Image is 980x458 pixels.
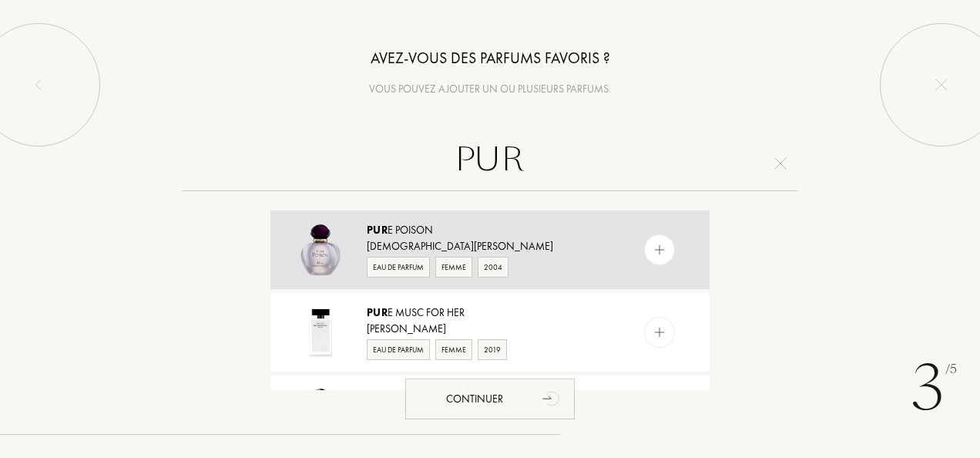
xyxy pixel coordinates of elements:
span: Pur [367,388,388,402]
img: add_pf.svg [653,243,667,258]
img: add_pf.svg [653,325,667,340]
div: Femme [435,339,472,360]
img: left_onboard.svg [32,79,45,91]
div: [DEMOGRAPHIC_DATA][PERSON_NAME] [367,238,612,254]
span: /5 [945,361,957,379]
div: Eau de Parfum [367,339,430,360]
img: quit_onboard.svg [935,79,948,91]
span: Pur [367,223,388,237]
div: [PERSON_NAME] [367,321,612,337]
img: Pure Musc For Her [294,305,347,359]
div: 2004 [478,257,508,278]
div: Femme [435,257,472,278]
div: Continuer [405,379,575,419]
img: cross.svg [774,157,787,170]
img: Pure XS For Her [294,388,347,442]
div: 3 [911,342,957,435]
div: e Musc For Her [367,305,612,321]
div: Eau de Parfum [367,257,430,278]
span: Pur [367,305,388,319]
img: Pure Poison [294,223,347,277]
input: Rechercher un parfum [182,136,798,191]
div: animation [537,382,568,413]
div: e Poison [367,222,612,238]
div: 2019 [478,339,507,360]
div: e XS For Her [367,387,612,403]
